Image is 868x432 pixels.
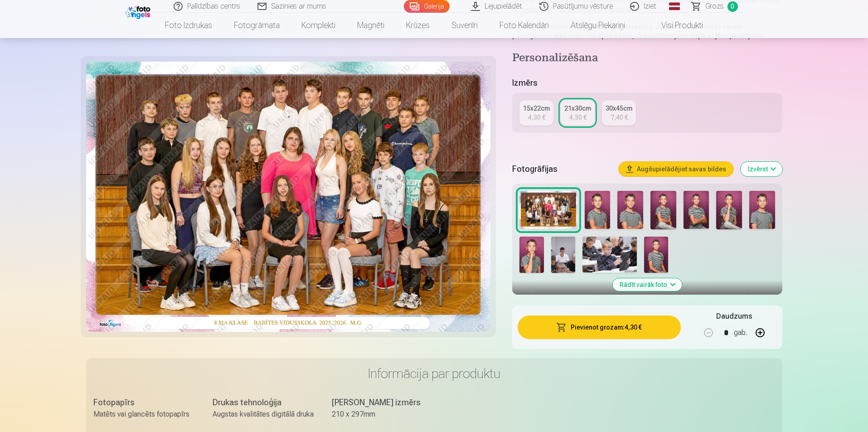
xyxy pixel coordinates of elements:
button: Izvērst [741,162,782,176]
div: 7,40 € [611,113,628,122]
div: 30x45cm [606,104,632,113]
div: 4,30 € [528,113,545,122]
a: Suvenīri [441,13,489,38]
div: gab. [734,322,747,344]
h5: Fotogrāfijas [512,163,611,175]
a: 21x30cm4,30 € [561,100,595,126]
a: Foto izdrukas [154,13,223,38]
button: Rādīt vairāk foto [612,278,682,291]
a: Krūzes [395,13,441,38]
div: Fotopapīrs [93,396,194,409]
h5: Daudzums [716,311,752,322]
a: Fotogrāmata [223,13,291,38]
a: Atslēgu piekariņi [560,13,636,38]
button: Augšupielādējiet savas bildes [619,162,733,176]
div: Matēts vai glancēts fotopapīrs [93,409,194,420]
h4: Personalizēšana [512,51,782,66]
button: Pievienot grozam:4,30 € [518,316,680,339]
span: Grozs [705,1,724,12]
div: Drukas tehnoloģija [213,396,314,409]
a: 15x22cm4,30 € [519,100,553,126]
div: 4,30 € [569,113,587,122]
a: Visi produkti [636,13,714,38]
a: 30x45cm7,40 € [602,100,636,126]
h3: Informācija par produktu [93,365,775,382]
img: /fa1 [125,4,153,19]
a: Magnēti [346,13,395,38]
div: Augstas kvalitātes digitālā druka [213,409,314,420]
a: Foto kalendāri [489,13,560,38]
div: [PERSON_NAME] izmērs [332,396,433,409]
div: 21x30cm [564,104,591,113]
a: Komplekti [291,13,346,38]
span: 0 [727,1,738,12]
strong: Grupas fotoattēls tiek apstrādāts. Jūs varat pievienot to savam pasūtījumam. Kad bilde tiks apstr... [512,23,765,39]
div: 15x22cm [523,104,550,113]
div: 210 x 297mm [332,409,433,420]
h5: Izmērs [512,77,782,89]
